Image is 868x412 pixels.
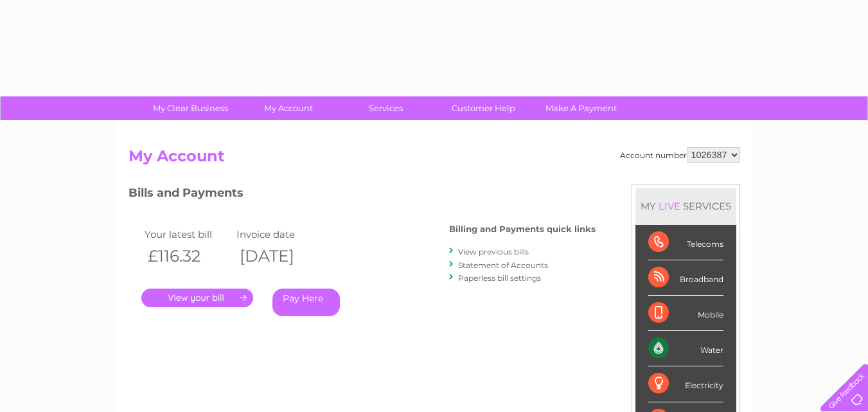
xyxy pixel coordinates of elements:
[141,289,253,307] a: .
[128,147,740,172] h2: My Account
[141,226,234,243] td: Your latest bill
[458,260,548,270] a: Statement of Accounts
[137,96,244,120] a: My Clear Business
[656,200,683,212] div: LIVE
[648,366,723,402] div: Electricity
[635,188,736,224] div: MY SERVICES
[141,243,234,269] th: £116.32
[648,225,723,260] div: Telecoms
[233,226,326,243] td: Invoice date
[333,96,439,120] a: Services
[235,96,341,120] a: My Account
[528,96,634,120] a: Make A Payment
[648,296,723,331] div: Mobile
[458,273,541,283] a: Paperless bill settings
[620,147,740,163] div: Account number
[430,96,536,120] a: Customer Help
[648,260,723,296] div: Broadband
[449,224,596,234] h4: Billing and Payments quick links
[648,331,723,366] div: Water
[128,184,596,206] h3: Bills and Payments
[272,289,340,316] a: Pay Here
[458,247,529,256] a: View previous bills
[233,243,326,269] th: [DATE]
